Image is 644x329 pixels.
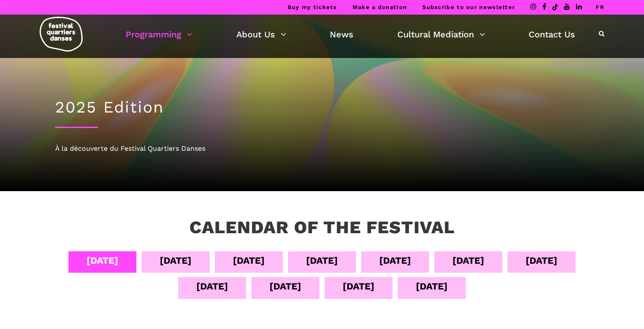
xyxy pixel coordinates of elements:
[189,217,455,238] h3: Calendar of the Festival
[126,27,192,42] a: Programming
[379,253,411,268] div: [DATE]
[353,4,407,10] a: Make a donation
[416,279,448,294] div: [DATE]
[422,4,515,10] a: Subscribe to our newsletter
[87,253,118,268] div: [DATE]
[55,98,589,117] h1: 2025 Edition
[397,27,485,42] a: Cultural Mediation
[269,279,301,294] div: [DATE]
[40,17,83,52] img: logo-fqd-med
[529,27,575,42] a: Contact Us
[343,279,375,294] div: [DATE]
[236,27,286,42] a: About Us
[330,27,353,42] a: News
[55,143,589,154] div: À la découverte du Festival Quartiers Danses
[306,253,338,268] div: [DATE]
[233,253,265,268] div: [DATE]
[526,253,557,268] div: [DATE]
[596,4,604,10] a: FR
[160,253,192,268] div: [DATE]
[452,253,484,268] div: [DATE]
[288,4,337,10] a: Buy my tickets
[196,279,228,294] div: [DATE]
